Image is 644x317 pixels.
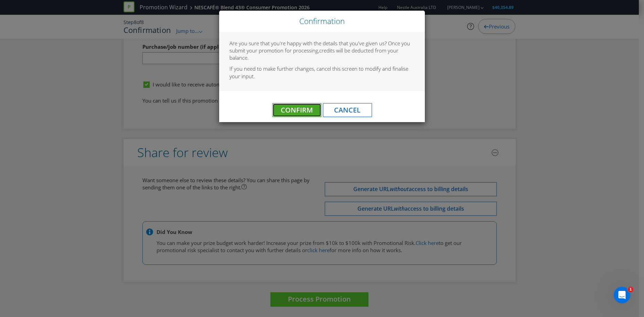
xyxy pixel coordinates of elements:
[219,11,425,32] div: Close
[272,103,321,117] button: Confirm
[299,16,345,26] span: Confirmation
[247,54,249,61] span: .
[229,65,415,80] p: If you need to make further changes, cancel this screen to modify and finalise your input.
[628,287,633,292] span: 1
[229,40,410,54] span: Are you sure that you're happy with the details that you've given us? Once you submit your promot...
[323,103,372,117] button: Cancel
[334,105,361,115] span: Cancel
[614,287,630,303] iframe: Intercom live chat
[281,105,313,115] span: Confirm
[229,47,398,61] span: credits will be deducted from your balance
